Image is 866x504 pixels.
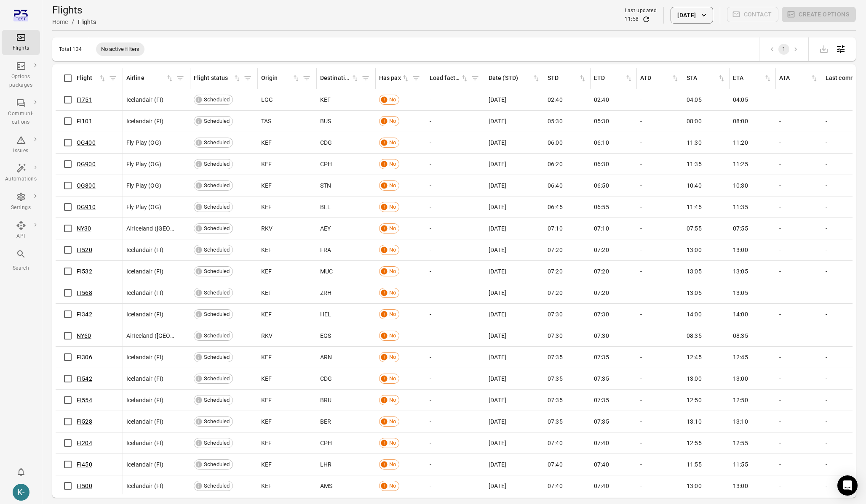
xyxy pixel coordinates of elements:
span: 08:00 [733,117,748,125]
span: KEF [261,353,272,361]
span: 04:05 [687,95,702,104]
span: 11:30 [687,138,702,147]
div: - [430,117,482,125]
span: [DATE] [489,138,506,147]
span: Icelandair (FI) [126,117,163,125]
span: 07:20 [594,267,609,276]
a: FI520 [77,247,92,253]
div: - [779,160,819,168]
span: 10:30 [733,181,748,190]
span: Load factor [430,74,469,83]
button: page 1 [778,44,789,55]
span: 13:05 [733,267,748,276]
span: BUS [320,117,331,125]
span: 06:45 [548,203,563,211]
div: Sort by STA in ascending order [687,74,726,83]
a: Options packages [2,58,40,92]
div: - [430,246,482,254]
div: - [779,203,819,211]
span: STA [687,74,726,83]
button: Kristinn - avilabs [9,480,33,504]
span: Filter by has pax [410,72,422,85]
span: STN [320,181,331,190]
span: Filter by origin [300,72,313,85]
div: Sort by ETA in ascending order [733,74,772,83]
span: 07:20 [548,246,563,254]
a: FI751 [77,96,92,103]
div: API [5,232,37,241]
span: 07:20 [548,289,563,297]
div: Open Intercom Messenger [837,475,858,496]
span: 11:35 [687,160,702,168]
span: No [386,267,399,276]
span: Icelandair (FI) [126,289,163,297]
div: - [430,310,482,318]
div: - [430,289,482,297]
button: Filter by airline [174,72,187,85]
span: 07:20 [548,267,563,276]
span: Icelandair (FI) [126,267,163,276]
span: 14:00 [733,310,748,318]
div: Sort by ETD in ascending order [594,74,633,83]
div: - [640,138,680,147]
span: Icelandair (FI) [126,246,163,254]
div: Has pax [379,74,401,83]
span: 07:30 [548,310,563,318]
div: - [430,203,482,211]
span: No [386,203,399,211]
div: Total 134 [59,46,82,52]
span: No [386,246,399,254]
span: 08:00 [687,117,702,125]
span: No [386,117,399,125]
span: Destination [320,74,359,83]
span: KEF [261,138,272,147]
span: KEF [261,246,272,254]
button: [DATE] [671,7,713,24]
span: 11:45 [687,203,702,211]
div: Flight status [194,74,233,83]
div: - [640,160,680,168]
span: FRA [320,246,331,254]
span: AEY [320,224,331,233]
a: FI568 [77,289,92,296]
div: ETA [733,74,764,83]
div: Date (STD) [489,74,532,83]
span: KEF [261,160,272,168]
span: 02:40 [548,95,563,104]
span: Date (STD) [489,74,540,83]
span: [DATE] [489,246,506,254]
span: [DATE] [489,310,506,318]
span: 13:05 [687,267,702,276]
nav: Breadcrumbs [52,17,96,27]
span: Fly Play (OG) [126,160,161,168]
span: No [386,95,399,104]
div: Sort by flight status in ascending order [194,74,241,83]
span: Scheduled [201,332,233,340]
span: 06:20 [548,160,563,168]
div: - [640,95,680,104]
button: Refresh data [642,15,650,24]
span: ATA [779,74,818,83]
div: Sort by STD in ascending order [548,74,587,83]
a: FI532 [77,268,92,275]
span: [DATE] [489,117,506,125]
span: AirIceland ([GEOGRAPHIC_DATA]) [126,332,175,340]
span: Origin [261,74,300,83]
span: [DATE] [489,267,506,276]
span: 10:40 [687,181,702,190]
a: FI500 [77,483,92,489]
div: STD [548,74,578,83]
div: - [640,203,680,211]
div: - [779,332,819,340]
a: FI342 [77,311,92,318]
div: - [779,310,819,318]
span: HEL [320,310,331,318]
a: Automations [2,161,40,186]
div: - [640,267,680,276]
div: Sort by flight in ascending order [77,74,107,83]
a: FI528 [77,418,92,425]
div: - [430,181,482,190]
span: 06:55 [594,203,609,211]
span: Scheduled [201,289,233,297]
span: Icelandair (FI) [126,310,163,318]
